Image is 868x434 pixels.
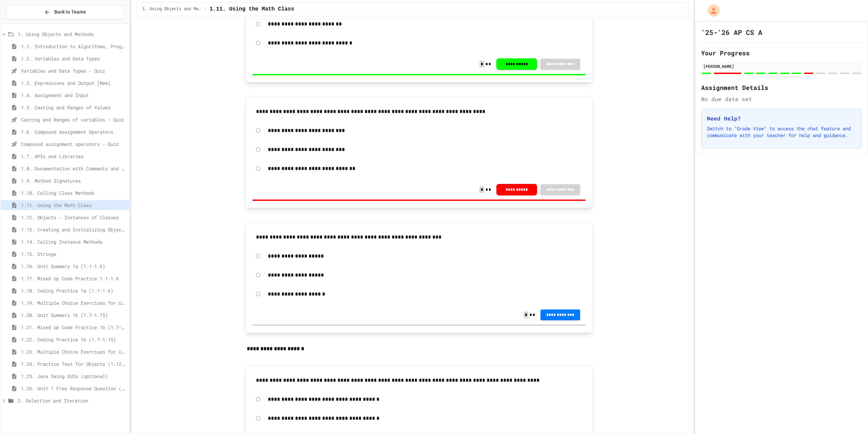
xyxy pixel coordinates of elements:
[21,360,126,367] span: 1.24. Practice Test for Objects (1.12-1.14)
[701,83,862,92] h2: Assignment Details
[21,312,126,319] span: 1.20. Unit Summary 1b (1.7-1.15)
[701,27,762,37] h1: '25-'26 AP CS A
[701,48,862,58] h2: Your Progress
[21,165,126,172] span: 1.8. Documentation with Comments and Preconditions
[21,43,126,50] span: 1.1. Introduction to Algorithms, Programming, and Compilers
[21,67,126,74] span: Variables and Data Types - Quiz
[707,125,856,139] p: Switch to "Grade View" to access the chat feature and communicate with your teacher for help and ...
[21,92,126,99] span: 1.4. Assignment and Input
[6,5,124,19] button: Back to Teams
[21,324,126,331] span: 1.21. Mixed Up Code Practice 1b (1.7-1.15)
[21,287,126,294] span: 1.18. Coding Practice 1a (1.1-1.6)
[21,177,126,184] span: 1.9. Method Signatures
[21,275,126,282] span: 1.17. Mixed Up Code Practice 1.1-1.6
[21,348,126,355] span: 1.23. Multiple Choice Exercises for Unit 1b (1.9-1.15)
[204,6,207,12] span: /
[21,202,126,209] span: 1.11. Using the Math Class
[21,104,126,111] span: 1.5. Casting and Ranges of Values
[701,3,722,18] div: My Account
[18,397,126,404] span: 2. Selection and Iteration
[21,214,126,221] span: 1.12. Objects - Instances of Classes
[703,63,860,69] div: [PERSON_NAME]
[54,8,86,16] span: Back to Teams
[21,55,126,62] span: 1.2. Variables and Data Types
[21,140,126,148] span: Compound assignment operators - Quiz
[21,250,126,258] span: 1.15. Strings
[701,95,862,103] div: No due date set
[21,153,126,160] span: 1.7. APIs and Libraries
[21,238,126,245] span: 1.14. Calling Instance Methods
[21,336,126,343] span: 1.22. Coding Practice 1b (1.7-1.15)
[21,189,126,196] span: 1.10. Calling Class Methods
[142,6,202,12] span: 1. Using Objects and Methods
[21,299,126,306] span: 1.19. Multiple Choice Exercises for Unit 1a (1.1-1.6)
[21,128,126,135] span: 1.6. Compound Assignment Operators
[21,116,126,123] span: Casting and Ranges of variables - Quiz
[21,373,126,380] span: 1.25. Java Swing GUIs (optional)
[210,5,294,13] span: 1.11. Using the Math Class
[21,79,126,87] span: 1.3. Expressions and Output [New]
[21,385,126,392] span: 1.26. Unit 1 Free Response Question (FRQ) Practice
[18,31,126,38] span: 1. Using Objects and Methods
[21,226,126,233] span: 1.13. Creating and Initializing Objects: Constructors
[21,263,126,270] span: 1.16. Unit Summary 1a (1.1-1.6)
[707,114,856,122] h3: Need Help?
